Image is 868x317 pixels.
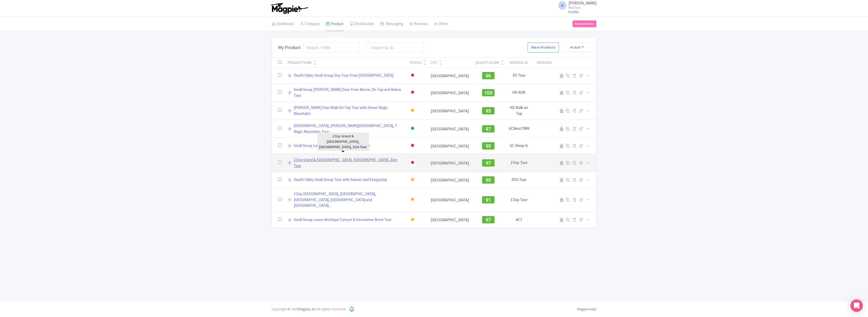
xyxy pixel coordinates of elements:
td: [GEOGRAPHIC_DATA] [428,102,472,120]
div: Building [410,176,415,184]
a: 3 Day [GEOGRAPHIC_DATA], [GEOGRAPHIC_DATA], [GEOGRAPHIC_DATA], [GEOGRAPHIC_DATA] and [GEOGRAPHIC_... [294,191,404,209]
div: Inactive [410,89,415,96]
span: 97 [486,126,491,132]
div: Building [410,196,415,203]
td: GC Sleep In [505,138,534,154]
a: Product [326,17,344,31]
td: AC1 [505,212,534,228]
td: [GEOGRAPHIC_DATA] [428,188,472,212]
img: logo-ab69f6fb50320c5b225c76a69d11143b.png [269,3,309,14]
small: MaxTour [568,6,596,9]
a: Profile [568,10,579,14]
a: Company [300,17,320,31]
a: 93 [482,177,494,182]
div: Building [410,216,415,224]
div: Inactive [410,72,415,79]
td: [GEOGRAPHIC_DATA] [428,172,472,188]
div: Inactive [410,159,415,167]
th: Internal ID [505,58,534,68]
a: [GEOGRAPHIC_DATA], [PERSON_NAME][GEOGRAPHIC_DATA], 7 Magic Mountains Tour [294,123,404,134]
a: [PERSON_NAME] Dam Walk-On-Top Tour with Seven Magic Mountains [294,105,404,116]
a: Messaging [380,17,403,31]
span: 93 [486,108,491,114]
div: 2 Day Grand & [GEOGRAPHIC_DATA], [GEOGRAPHIC_DATA], Zion Tour [317,132,369,151]
div: Open Intercom Messenger [850,299,863,312]
input: Search by ID [368,43,424,52]
span: 93 [486,177,491,183]
th: Versions [534,58,555,68]
div: Inactive [410,142,415,149]
a: Subscription [573,20,596,27]
td: [GEOGRAPHIC_DATA] [428,68,472,84]
div: Product Name [288,60,312,65]
td: [GEOGRAPHIC_DATA] [428,212,472,228]
a: 97 [482,217,494,222]
a: 100 [482,89,494,94]
td: HD Walk on Top [505,102,534,120]
span: 97 [486,217,491,223]
a: Small Group Lower Antelope Canyon & Horseshoe Bend Tour [294,217,392,223]
a: Reviews [409,17,428,31]
a: 93 [482,107,494,113]
td: [GEOGRAPHIC_DATA] [428,84,472,102]
td: [GEOGRAPHIC_DATA] [428,138,472,154]
span: 91 [486,197,491,203]
td: DVS Tour [505,172,534,188]
div: City [431,60,437,65]
input: Search / Filter [303,43,359,52]
span: 96 [486,73,491,78]
td: HD AOB [505,84,534,102]
td: GCWest7MM [505,120,534,138]
a: M [PERSON_NAME] MaxTour [555,1,596,9]
h3: My Product [278,45,301,50]
a: 91 [482,197,494,202]
a: Death Valley Small Group Tour with Sunset and Stargazing [294,177,387,183]
a: 96 [482,72,494,77]
a: 2 Day Grand & [GEOGRAPHIC_DATA], [GEOGRAPHIC_DATA], Zion Tour [294,157,404,169]
a: 93 [482,142,494,148]
div: Building [410,107,415,114]
a: Share Products [528,43,559,52]
a: Dashboard [272,17,294,31]
span: 97 [486,160,491,166]
a: Small Group Late Departure Grand Canyon Tour [294,143,370,149]
div: Active [410,125,415,132]
td: [GEOGRAPHIC_DATA] [428,154,472,172]
button: Action [562,43,592,52]
td: [GEOGRAPHIC_DATA] [428,120,472,138]
span: M [558,1,566,10]
div: Quality Score [475,60,499,65]
a: Magpie Help [577,307,596,311]
span: Magpie, Inc. [299,307,317,311]
span: 100 [484,90,493,96]
a: Small Group [PERSON_NAME] Dam: From Above, On Top and Below Tour [294,87,404,98]
a: 97 [482,160,494,165]
span: [PERSON_NAME] [568,1,596,5]
td: DV Tour [505,68,534,84]
a: Death Valley Small Group Day Tour From [GEOGRAPHIC_DATA] [294,73,393,78]
div: Copyright © 2025 All rights reserved. [269,306,349,312]
a: Other [434,17,448,31]
td: 2 Day Tour [505,154,534,172]
span: 93 [486,143,491,149]
div: Status [410,60,421,65]
a: Distribution [350,17,374,31]
a: 97 [482,125,494,131]
td: 3 Day Tour [505,188,534,212]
